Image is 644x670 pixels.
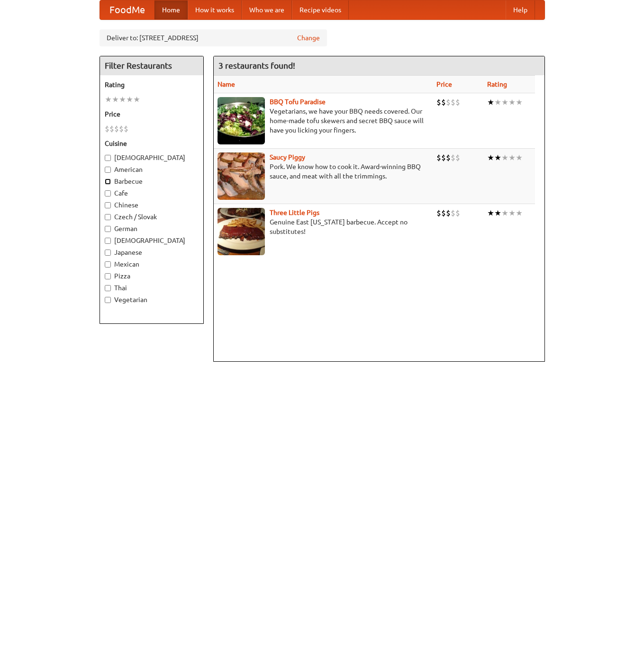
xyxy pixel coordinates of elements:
li: $ [436,152,441,163]
label: [DEMOGRAPHIC_DATA] [105,236,199,245]
label: Cafe [105,188,199,198]
a: Recipe videos [292,0,349,19]
li: ★ [508,152,516,163]
input: Czech / Slovak [105,214,111,220]
div: Deliver to: [STREET_ADDRESS] [100,29,327,46]
li: ★ [516,152,523,163]
input: Cafe [105,190,111,197]
input: Japanese [105,250,111,256]
li: $ [451,152,455,163]
a: FoodMe [100,0,154,19]
label: Chinese [105,200,199,210]
a: Price [436,80,452,88]
input: Pizza [105,273,111,279]
li: $ [451,97,455,107]
li: ★ [112,94,119,105]
li: ★ [501,152,508,163]
input: Mexican [105,261,111,268]
li: ★ [494,208,501,218]
h5: Rating [105,80,199,89]
a: Home [154,0,188,19]
li: $ [455,208,460,218]
li: ★ [487,97,494,107]
li: ★ [516,208,523,218]
h5: Cuisine [105,139,199,148]
label: Vegetarian [105,295,199,304]
li: ★ [126,94,133,105]
li: $ [441,152,446,163]
li: ★ [494,152,501,163]
li: $ [114,124,119,134]
a: Three Little Pigs [270,209,319,216]
li: ★ [501,208,508,218]
input: German [105,226,111,232]
label: Mexican [105,259,199,269]
li: ★ [501,97,508,107]
input: Vegetarian [105,297,111,303]
li: $ [124,124,128,134]
li: ★ [105,94,112,105]
p: Genuine East [US_STATE] barbecue. Accept no substitutes! [218,217,429,236]
li: ★ [508,208,516,218]
input: Thai [105,285,111,291]
li: $ [105,124,109,134]
li: $ [436,208,441,218]
a: How it works [188,0,242,19]
img: littlepigs.jpg [218,208,265,255]
label: Czech / Slovak [105,212,199,222]
li: ★ [119,94,126,105]
img: tofuparadise.jpg [218,97,265,144]
label: Thai [105,283,199,293]
label: Barbecue [105,177,199,186]
li: ★ [516,97,523,107]
a: BBQ Tofu Paradise [270,98,326,106]
li: ★ [508,97,516,107]
a: Rating [487,80,507,88]
ng-pluralize: 3 restaurants found! [218,61,295,70]
li: ★ [494,97,501,107]
input: Chinese [105,202,111,208]
label: German [105,224,199,233]
a: Who we are [242,0,292,19]
li: $ [446,152,451,163]
li: $ [119,124,124,134]
input: [DEMOGRAPHIC_DATA] [105,238,111,244]
p: Vegetarians, we have your BBQ needs covered. Our home-made tofu skewers and secret BBQ sauce will... [218,107,429,135]
input: [DEMOGRAPHIC_DATA] [105,155,111,161]
img: saucy.jpg [218,152,265,200]
input: Barbecue [105,179,111,185]
li: $ [455,152,460,163]
li: ★ [487,152,494,163]
label: American [105,165,199,174]
li: $ [109,124,114,134]
label: Japanese [105,248,199,257]
li: $ [436,97,441,107]
li: $ [451,208,455,218]
a: Change [297,33,320,43]
input: American [105,167,111,173]
h4: Filter Restaurants [100,56,203,75]
li: $ [446,208,451,218]
h5: Price [105,109,199,119]
li: ★ [487,208,494,218]
p: Pork. We know how to cook it. Award-winning BBQ sauce, and meat with all the trimmings. [218,162,429,181]
li: $ [441,97,446,107]
li: $ [455,97,460,107]
li: $ [441,208,446,218]
a: Saucy Piggy [270,153,305,161]
li: $ [446,97,451,107]
label: Pizza [105,271,199,281]
label: [DEMOGRAPHIC_DATA] [105,153,199,162]
a: Name [218,80,235,88]
li: ★ [133,94,140,105]
a: Help [506,0,535,19]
